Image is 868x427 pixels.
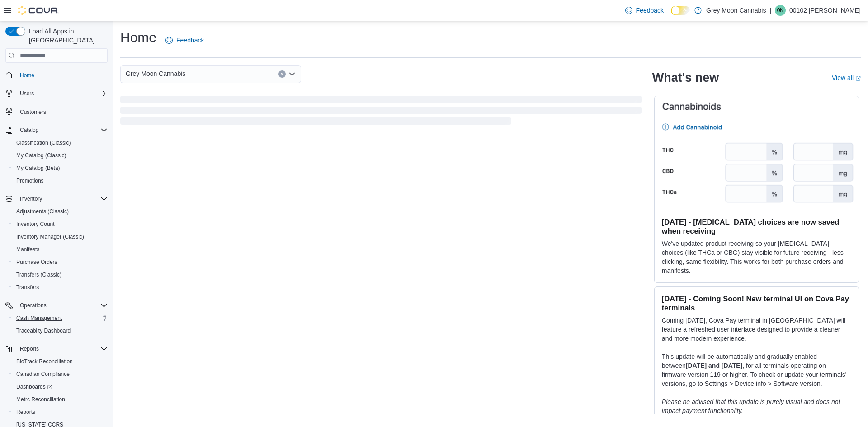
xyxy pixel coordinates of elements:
span: My Catalog (Beta) [13,163,108,174]
span: Users [20,90,34,97]
p: Coming [DATE], Cova Pay terminal in [GEOGRAPHIC_DATA] will feature a refreshed user interface des... [662,316,851,343]
span: Dashboards [13,381,108,392]
a: Adjustments (Classic) [13,206,72,217]
span: Purchase Orders [16,258,57,266]
a: Metrc Reconciliation [13,394,69,405]
span: Reports [16,343,108,354]
button: Traceabilty Dashboard [9,324,111,337]
span: Manifests [16,246,39,253]
button: Reports [16,343,42,354]
span: Home [16,69,108,80]
button: Operations [16,300,50,311]
button: Operations [2,299,111,312]
span: Traceabilty Dashboard [16,327,71,334]
button: Promotions [9,174,111,187]
a: Canadian Compliance [13,369,73,380]
a: Home [16,70,38,81]
button: Classification (Classic) [9,136,111,149]
a: BioTrack Reconciliation [13,356,76,367]
span: Canadian Compliance [16,371,70,378]
button: Catalog [16,125,42,136]
span: Customers [16,106,108,117]
a: Classification (Classic) [13,137,75,148]
h1: Home [120,28,156,47]
button: Open list of options [288,70,296,78]
button: BioTrack Reconciliation [9,355,111,368]
a: View allExternal link [832,74,861,81]
p: Grey Moon Cannabis [706,5,766,16]
span: Reports [20,345,39,352]
span: Cash Management [13,313,108,324]
button: Inventory Manager (Classic) [9,230,111,243]
span: BioTrack Reconciliation [16,358,73,365]
span: Dashboards [16,383,52,390]
span: Promotions [16,177,44,184]
span: Traceabilty Dashboard [13,325,108,336]
a: Transfers (Classic) [13,269,65,280]
button: My Catalog (Classic) [9,149,111,162]
a: Inventory Count [13,219,58,230]
span: Cash Management [16,314,62,322]
span: Transfers (Classic) [13,269,108,280]
span: Inventory Manager (Classic) [13,231,108,242]
span: 0K [777,5,784,16]
a: Transfers [13,282,42,293]
span: Home [20,72,34,79]
a: Feedback [622,1,667,19]
p: | [769,5,771,16]
span: Manifests [13,244,108,255]
a: Cash Management [13,313,66,324]
span: Transfers [16,284,39,291]
a: Reports [13,407,39,418]
span: Feedback [176,36,204,45]
span: Operations [20,302,47,309]
span: Adjustments (Classic) [16,208,69,215]
a: My Catalog (Beta) [13,163,64,174]
a: Promotions [13,175,47,186]
button: Purchase Orders [9,256,111,268]
button: Reports [2,343,111,355]
button: Transfers [9,281,111,294]
em: Please be advised that this update is purely visual and does not impact payment functionality. [662,398,840,414]
span: Inventory Count [13,219,108,230]
span: Operations [16,300,108,311]
span: BioTrack Reconciliation [13,356,108,367]
h2: What's new [652,70,719,85]
span: Adjustments (Classic) [13,206,108,217]
button: Customers [2,105,111,118]
button: Reports [9,406,111,418]
h3: [DATE] - [MEDICAL_DATA] choices are now saved when receiving [662,217,851,235]
span: Catalog [20,127,38,134]
span: Inventory Manager (Classic) [16,233,84,240]
span: Loading [120,98,642,127]
span: Transfers (Classic) [16,271,61,278]
button: Users [2,87,111,100]
a: Dashboards [13,381,56,392]
span: Classification (Classic) [16,139,71,146]
a: Customers [16,107,50,117]
button: Cash Management [9,312,111,324]
span: Reports [16,408,35,416]
button: Catalog [2,124,111,136]
a: My Catalog (Classic) [13,150,70,161]
strong: [DATE] and [DATE] [686,362,742,369]
span: Metrc Reconciliation [13,394,108,405]
button: Inventory [16,193,46,204]
input: Dark Mode [671,6,690,15]
button: Clear input [278,70,286,78]
span: Promotions [13,175,108,186]
span: Catalog [16,125,108,136]
button: Canadian Compliance [9,368,111,380]
button: My Catalog (Beta) [9,162,111,174]
p: This update will be automatically and gradually enabled between , for all terminals operating on ... [662,352,851,388]
button: Manifests [9,243,111,256]
span: Inventory [16,193,108,204]
button: Home [2,68,111,81]
span: Reports [13,407,108,418]
button: Inventory [2,192,111,205]
span: Canadian Compliance [13,369,108,380]
span: Load All Apps in [GEOGRAPHIC_DATA] [25,27,108,45]
button: Transfers (Classic) [9,268,111,281]
button: Metrc Reconciliation [9,393,111,406]
button: Inventory Count [9,218,111,230]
